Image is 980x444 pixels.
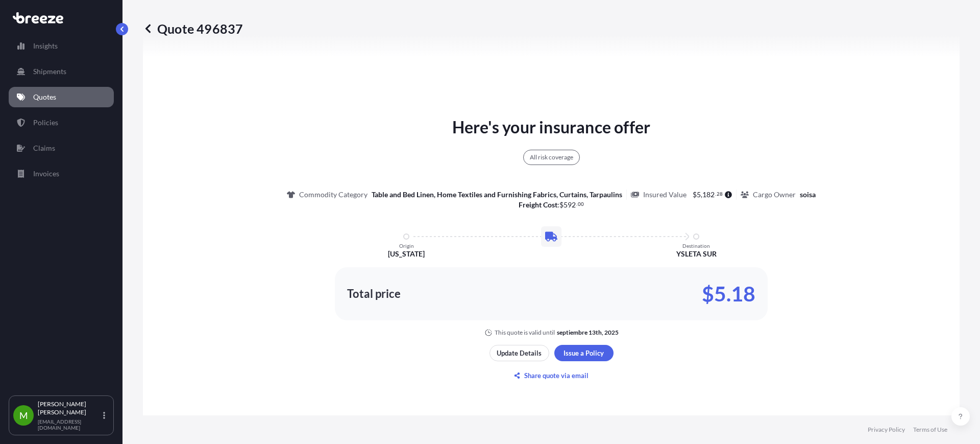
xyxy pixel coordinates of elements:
span: 00 [578,202,584,206]
a: Terms of Use [913,426,947,434]
span: 5 [697,191,701,198]
p: : [519,200,584,210]
span: M [19,410,28,420]
p: Share quote via email [524,370,589,381]
button: Share quote via email [489,367,614,384]
p: septiembre 13th, 2025 [557,329,619,337]
p: Claims [33,143,55,153]
b: Freight Cost [519,200,557,209]
span: 28 [717,192,723,196]
p: Quotes [33,92,56,102]
a: Claims [9,138,114,158]
p: [PERSON_NAME] [PERSON_NAME] [38,400,101,416]
p: Policies [33,118,58,128]
span: . [576,202,577,206]
a: Invoices [9,163,114,184]
p: Insights [33,41,58,51]
span: 592 [563,201,576,208]
span: . [715,192,716,196]
p: Shipments [33,66,66,77]
span: $ [693,191,697,198]
span: 182 [702,191,715,198]
a: Shipments [9,61,114,82]
p: Insured Value [643,190,687,200]
p: soisa [800,190,816,200]
div: All risk coverage [523,150,580,165]
a: Policies [9,112,114,133]
button: Issue a Policy [554,345,614,361]
p: Cargo Owner [753,190,796,200]
p: Issue a Policy [563,348,604,358]
p: [EMAIL_ADDRESS][DOMAIN_NAME] [38,418,101,431]
p: Update Details [497,348,542,358]
p: Quote 496837 [143,20,243,37]
a: Quotes [9,87,114,107]
span: , [701,191,702,198]
button: Update Details [489,345,549,361]
a: Insights [9,36,114,56]
p: Commodity Category [299,190,367,200]
p: This quote is valid until [495,329,555,337]
p: Table and Bed Linen, Home Textiles and Furnishing Fabrics, Curtains, Tarpaulins [372,190,622,200]
p: [US_STATE] [388,249,425,259]
p: Here's your insurance offer [452,115,650,139]
p: Total price [347,289,401,299]
a: Privacy Policy [868,426,905,434]
p: $5.18 [702,286,755,302]
span: $ [559,201,563,208]
p: Invoices [33,169,59,179]
p: Origin [399,243,414,249]
p: YSLETA SUR [676,249,717,259]
p: Destination [682,243,710,249]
